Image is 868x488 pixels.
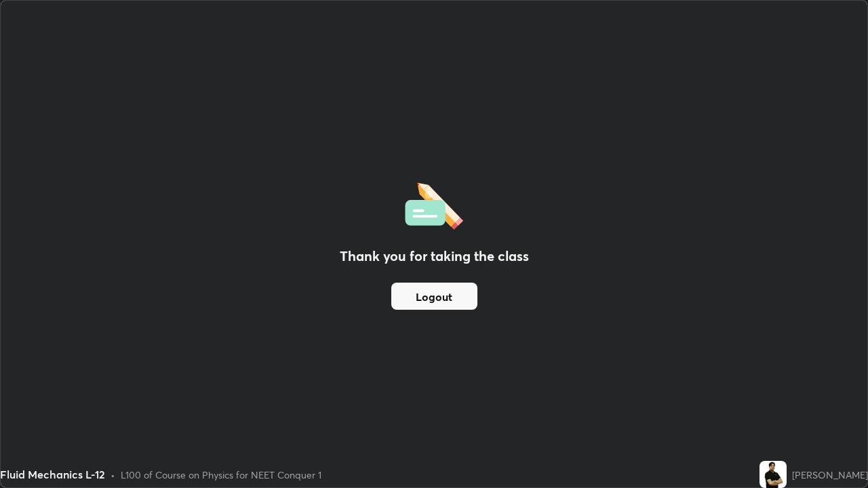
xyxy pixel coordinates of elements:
[405,178,463,230] img: offlineFeedback.1438e8b3.svg
[340,246,529,266] h2: Thank you for taking the class
[759,461,787,488] img: 431a18b614af4412b9d80df8ac029b2b.jpg
[121,468,321,482] div: L100 of Course on Physics for NEET Conquer 1
[111,468,115,482] div: •
[391,283,477,310] button: Logout
[792,468,868,482] div: [PERSON_NAME]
